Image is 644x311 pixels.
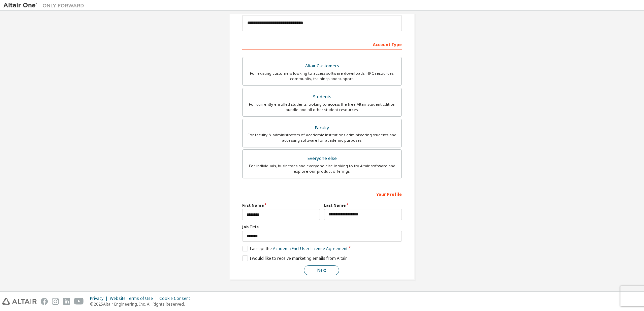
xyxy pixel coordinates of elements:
[247,154,397,163] div: Everyone else
[90,296,110,301] div: Privacy
[2,298,37,305] img: altair_logo.svg
[247,163,397,174] div: For individuals, businesses and everyone else looking to try Altair software and explore our prod...
[247,102,397,112] div: For currently enrolled students looking to access the free Altair Student Edition bundle and all ...
[247,71,397,81] div: For existing customers looking to access software downloads, HPC resources, community, trainings ...
[242,39,402,49] div: Account Type
[247,61,397,71] div: Altair Customers
[242,255,347,261] label: I would like to receive marketing emails from Altair
[242,188,402,199] div: Your Profile
[41,298,48,305] img: facebook.svg
[110,296,159,301] div: Website Terms of Use
[247,123,397,133] div: Faculty
[90,301,194,307] p: © 2025 Altair Engineering, Inc. All Rights Reserved.
[3,2,88,9] img: Altair One
[304,265,339,275] button: Next
[247,92,397,102] div: Students
[324,203,402,208] label: Last Name
[52,298,59,305] img: instagram.svg
[63,298,70,305] img: linkedin.svg
[242,224,402,230] label: Job Title
[247,132,397,143] div: For faculty & administrators of academic institutions administering students and accessing softwa...
[242,246,348,251] label: I accept the
[74,298,84,305] img: youtube.svg
[242,203,320,208] label: First Name
[273,246,348,251] a: Academic End-User License Agreement
[159,296,194,301] div: Cookie Consent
